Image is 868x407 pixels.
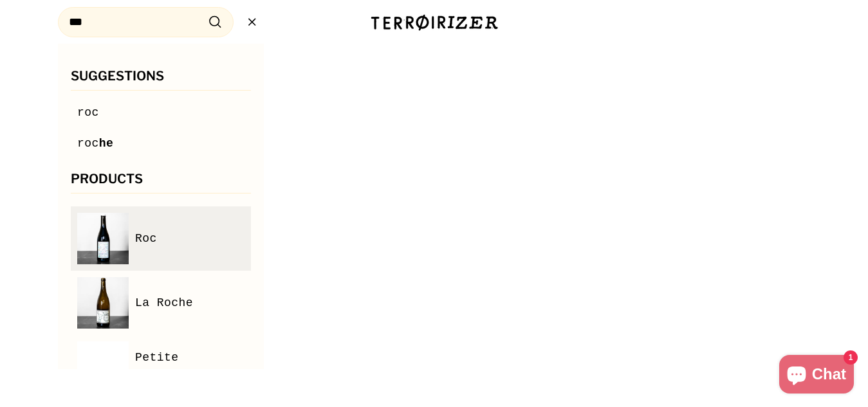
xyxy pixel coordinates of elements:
mark: roc [77,106,99,119]
inbox-online-store-chat: Shopify online store chat [775,355,858,397]
mark: roc [77,137,99,150]
a: La Roche La Roche [77,277,245,329]
img: Roc [77,213,129,264]
span: Roc [135,230,157,248]
a: Petite Jeanne Petite [PERSON_NAME] [77,341,245,393]
img: La Roche [77,277,129,329]
span: Petite [PERSON_NAME] [135,348,245,386]
h3: Products [71,172,251,194]
a: roche [77,134,245,153]
span: he [99,137,114,150]
a: Roc Roc [77,213,245,264]
h3: Suggestions [71,69,251,91]
a: roc [77,104,245,122]
span: La Roche [135,294,193,312]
